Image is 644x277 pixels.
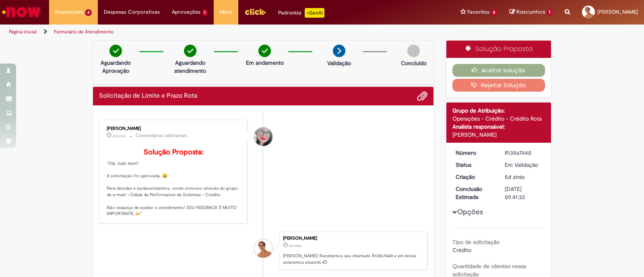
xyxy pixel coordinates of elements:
img: check-circle-green.png [258,45,271,57]
dt: Status [450,161,499,169]
div: [PERSON_NAME] [283,236,423,241]
dt: Número [450,149,499,157]
button: Rejeitar Solução [452,79,545,92]
ul: Trilhas de página [6,25,423,39]
img: click_logo_yellow_360x200.png [244,6,266,18]
div: Alrino Alves Da Silva Junior [254,239,272,258]
span: 3d atrás [113,133,126,138]
p: "Olá, tudo bem? A solicitação foi aprovada. 😀 Para dúvidas e esclarecimentos, conte conosco atrav... [107,148,241,217]
span: 1 [202,9,208,16]
div: [PERSON_NAME] [107,126,241,131]
time: 26/09/2025 16:58:01 [113,133,126,138]
span: 5d atrás [505,173,524,181]
button: Adicionar anexos [417,91,427,101]
p: Em andamento [246,59,284,67]
img: check-circle-green.png [184,45,196,57]
span: 1 [547,9,553,16]
span: Favoritos [467,8,489,16]
span: Crédito [452,246,471,254]
span: 5 [491,9,498,16]
img: arrow-next.png [333,45,345,57]
span: Despesas Corporativas [104,8,160,16]
div: Analista responsável: [452,123,545,131]
p: [PERSON_NAME]! Recebemos seu chamado R13567440 e em breve estaremos atuando. [283,253,423,265]
a: Rascunhos [510,8,553,16]
p: Validação [327,59,351,67]
li: Alrino Alves Da Silva Junior [99,232,427,270]
div: Em Validação [505,161,542,169]
div: Padroniza [278,8,324,18]
a: Formulário de Atendimento [54,29,114,35]
div: Operações - Crédito - Crédito Rota [452,115,545,123]
div: Franciele Fernanda Melo dos Santos [254,127,272,146]
span: [PERSON_NAME] [597,8,638,15]
b: Tipo de solicitação [452,238,500,246]
p: Aguardando atendimento [171,59,210,75]
img: ServiceNow [1,4,42,20]
button: Aceitar solução [452,64,545,77]
div: Solução Proposta [446,41,551,58]
time: 25/09/2025 15:41:27 [505,173,524,181]
h2: Solicitação de Limite e Prazo Rota Histórico de tíquete [99,92,197,100]
span: More [220,8,232,16]
img: img-circle-grey.png [407,45,420,57]
div: [DATE] 09:41:32 [505,185,542,201]
span: 5d atrás [289,243,302,248]
span: Requisições [55,8,83,16]
time: 25/09/2025 15:41:27 [289,243,302,248]
p: +GenAi [305,8,324,18]
p: Aguardando Aprovação [96,59,135,75]
dt: Conclusão Estimada [450,185,499,201]
div: Grupo de Atribuição: [452,107,545,115]
div: R13567440 [505,149,542,157]
span: Aprovações [172,8,200,16]
a: Página inicial [9,29,37,35]
dt: Criação [450,173,499,181]
span: Rascunhos [516,8,545,16]
span: 4 [85,9,92,16]
b: Solução Proposta: [144,148,203,157]
p: Concluído [401,59,427,67]
small: Comentários adicionais [136,132,187,139]
div: [PERSON_NAME] [452,131,545,139]
div: 25/09/2025 15:41:27 [505,173,542,181]
img: check-circle-green.png [109,45,122,57]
